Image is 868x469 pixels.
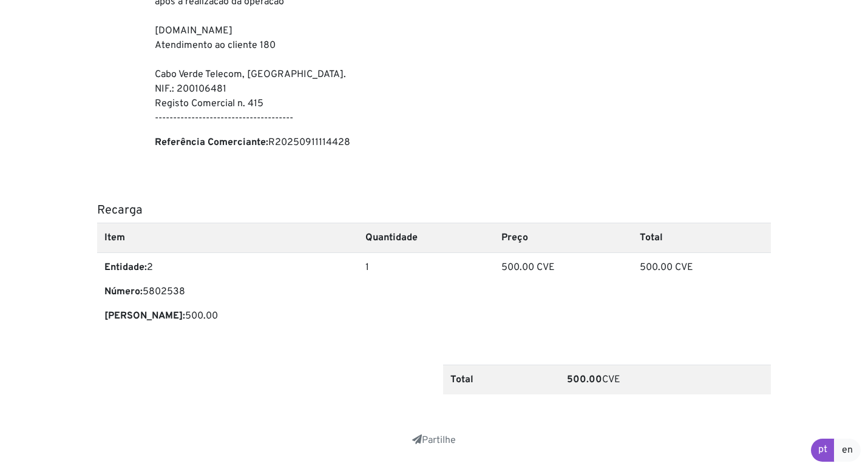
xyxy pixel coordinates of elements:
p: R20250911114428 [155,135,425,150]
b: [PERSON_NAME]: [104,310,185,322]
td: CVE [560,365,771,394]
th: Quantidade [358,223,494,252]
b: Número: [104,286,143,298]
td: 1 [358,252,494,340]
th: Preço [494,223,632,252]
b: Entidade: [104,261,147,274]
p: 2 [104,260,351,275]
p: 5802538 [104,285,351,299]
a: Partilhe [412,434,456,447]
th: Total [443,365,560,394]
a: pt [811,439,835,462]
td: 500.00 CVE [632,252,771,340]
b: Referência Comerciante: [155,137,268,149]
h5: Recarga [97,203,771,218]
th: Item [97,223,358,252]
b: 500.00 [567,374,602,386]
td: 500.00 CVE [494,252,632,340]
p: 500.00 [104,309,351,323]
th: Total [632,223,771,252]
a: en [834,439,861,462]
